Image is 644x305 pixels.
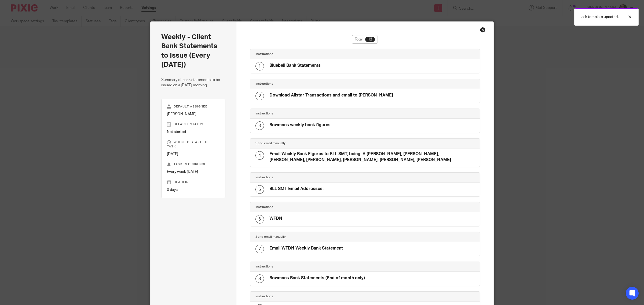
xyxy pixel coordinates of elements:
[255,151,264,160] div: 4
[167,169,220,174] p: Every week [DATE]
[352,35,378,44] div: Total
[255,185,264,194] div: 5
[167,187,220,192] p: 0 days
[161,77,225,88] p: Summary of bank statements to be issued on a [DATE] morning
[255,121,264,130] div: 3
[480,27,485,32] div: Close this dialog window
[255,245,264,253] div: 7
[255,294,365,299] h4: Instructions
[255,205,365,209] h4: Instructions
[255,141,365,146] h4: Send email manually
[167,140,220,149] p: When to start the task
[580,14,619,20] p: Task template updated.
[255,82,365,86] h4: Instructions
[167,151,220,157] p: [DATE]
[255,62,264,70] div: 1
[269,92,393,98] h4: Download Allstar Transactions and email to [PERSON_NAME]
[167,162,220,166] p: Task recurrence
[255,175,365,180] h4: Instructions
[167,129,220,135] p: Not started
[161,32,225,69] h2: Weekly - Client Bank Statements to Issue (Every [DATE])
[269,246,343,251] h4: Email WFDN Weekly Bank Statement
[167,122,220,127] p: Default status
[255,215,264,224] div: 6
[255,235,365,239] h4: Send email manually
[269,151,475,163] h4: Email Weekly Bank Figures to BLL SMT, being: A [PERSON_NAME]; [PERSON_NAME], [PERSON_NAME], [PERS...
[269,63,321,68] h4: Bluebell Bank Statements
[255,92,264,100] div: 2
[269,122,331,128] h4: Bowmans weekly bank figures
[255,265,365,269] h4: Instructions
[167,180,220,184] p: Deadline
[365,37,375,42] div: 12
[167,105,220,109] p: Default assignee
[269,275,365,281] h4: Bowmans Bank Statements (End of month only)
[269,186,324,192] h4: BLL SMT Email Addresses:
[167,111,220,117] p: [PERSON_NAME]
[255,52,365,56] h4: Instructions
[269,216,282,221] h4: WFDN
[255,111,365,116] h4: Instructions
[255,274,264,283] div: 8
